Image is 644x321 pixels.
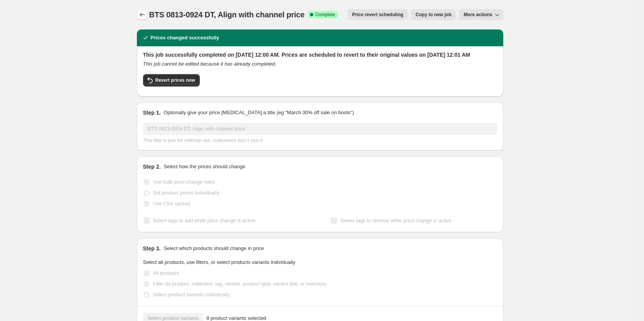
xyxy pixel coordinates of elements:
span: Use CSV upload [153,201,190,206]
span: All products [153,270,179,276]
button: More actions [459,9,503,20]
span: Copy to new job [416,12,452,18]
span: Filter by product, collection, tag, vendor, product type, variant title, or inventory [153,281,327,287]
h2: Step 1. [143,109,161,117]
span: Select product variants individually [153,292,230,297]
span: Use bulk price change rules [153,179,215,185]
span: Revert prices now [155,77,195,83]
p: Select how the prices should change [164,163,245,171]
span: Complete [315,12,335,18]
span: Set product prices individually [153,190,219,196]
button: Price revert scheduling [347,9,408,20]
h2: This job successfully completed on [DATE] 12:00 AM. Prices are scheduled to revert to their origi... [143,51,497,59]
span: Select all products, use filters, or select products variants individually [143,259,295,265]
span: This title is just for internal use, customers won't see it [143,137,263,143]
h2: Prices changed successfully [151,34,219,42]
span: Select tags to remove while price change is active [341,218,452,223]
p: Select which products should change in price [164,245,264,252]
input: 30% off holiday sale [143,123,497,135]
span: Price revert scheduling [352,12,403,18]
span: BTS 0813-0924 DT, Align with channel price [149,10,305,19]
p: Optionally give your price [MEDICAL_DATA] a title (eg "March 30% off sale on boots") [164,109,354,117]
h2: Step 2. [143,163,161,171]
span: Select tags to add while price change is active [153,218,256,223]
span: More actions [464,12,492,18]
button: Copy to new job [411,9,456,20]
i: This job cannot be edited because it has already completed. [143,61,276,67]
h2: Step 3. [143,245,161,252]
button: Revert prices now [143,74,200,86]
button: Price change jobs [137,9,148,20]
